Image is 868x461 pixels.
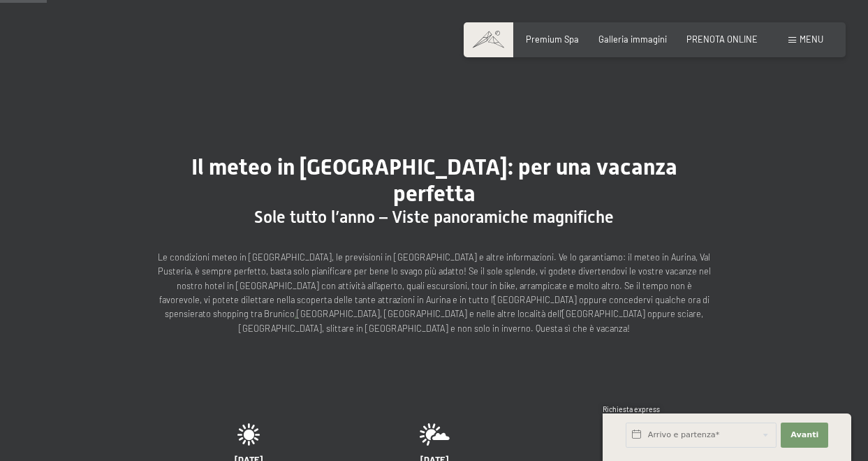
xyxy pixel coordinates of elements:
[526,34,579,45] a: Premium Spa
[603,405,660,414] span: Richiesta express
[686,34,758,45] a: PRENOTA ONLINE
[598,34,667,45] a: Galleria immagini
[790,430,818,441] span: Avanti
[295,308,297,319] a: ,
[191,154,677,207] span: Il meteo in [GEOGRAPHIC_DATA]: per una vacanza perfetta
[155,250,714,336] p: Le condizioni meteo in [GEOGRAPHIC_DATA], le previsioni in [GEOGRAPHIC_DATA] e altre informazioni...
[800,34,823,45] span: Menu
[254,207,614,227] span: Sole tutto l’anno – Viste panoramiche magnifiche
[781,423,828,448] button: Avanti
